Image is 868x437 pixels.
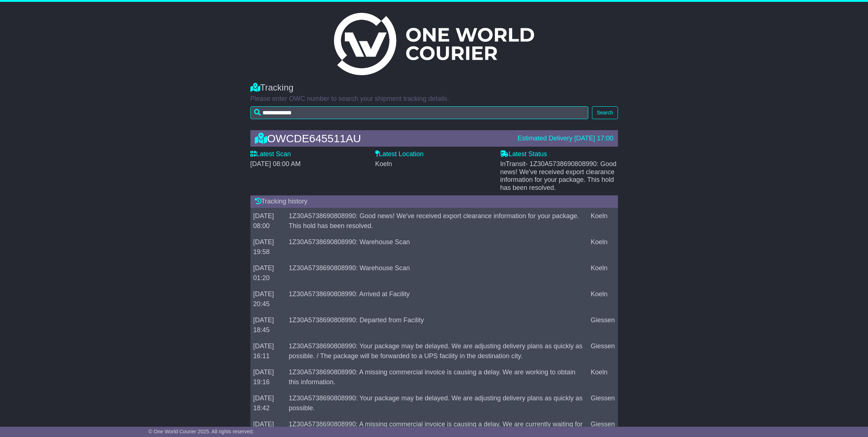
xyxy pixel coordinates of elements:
[588,390,618,416] td: Giessen
[250,338,286,364] td: [DATE] 16:11
[250,312,286,338] td: [DATE] 18:45
[588,260,618,286] td: Koeln
[250,208,286,234] td: [DATE] 08:00
[250,195,618,208] div: Tracking history
[286,234,588,260] td: 1Z30A5738690808990: Warehouse Scan
[250,82,618,93] div: Tracking
[375,150,424,158] label: Latest Location
[588,364,618,390] td: Koeln
[250,234,286,260] td: [DATE] 19:58
[286,312,588,338] td: 1Z30A5738690808990: Departed from Facility
[375,160,392,168] span: Koeln
[250,286,286,312] td: [DATE] 20:45
[286,338,588,364] td: 1Z30A5738690808990: Your package may be delayed. We are adjusting delivery plans as quickly as po...
[588,234,618,260] td: Koeln
[250,260,286,286] td: [DATE] 01:20
[286,286,588,312] td: 1Z30A5738690808990: Arrived at Facility
[250,364,286,390] td: [DATE] 19:16
[588,312,618,338] td: Giessen
[250,160,301,168] span: [DATE] 08:00 AM
[588,338,618,364] td: Giessen
[500,160,616,191] span: - 1Z30A5738690808990: Good news! We've received export clearance information for your package. Th...
[592,106,618,119] button: Search
[250,95,618,103] p: Please enter OWC number to search your shipment tracking details.
[588,286,618,312] td: Koeln
[251,132,514,144] div: OWCDE645511AU
[518,135,614,143] div: Estimated Delivery [DATE] 17:00
[500,150,547,158] label: Latest Status
[588,208,618,234] td: Koeln
[286,390,588,416] td: 1Z30A5738690808990: Your package may be delayed. We are adjusting delivery plans as quickly as po...
[250,150,291,158] label: Latest Scan
[148,429,254,434] span: © One World Courier 2025. All rights reserved.
[286,208,588,234] td: 1Z30A5738690808990: Good news! We've received export clearance information for your package. This...
[500,160,616,191] span: InTransit
[334,13,534,75] img: Light
[286,364,588,390] td: 1Z30A5738690808990: A missing commercial invoice is causing a delay. We are working to obtain thi...
[286,260,588,286] td: 1Z30A5738690808990: Warehouse Scan
[250,390,286,416] td: [DATE] 18:42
